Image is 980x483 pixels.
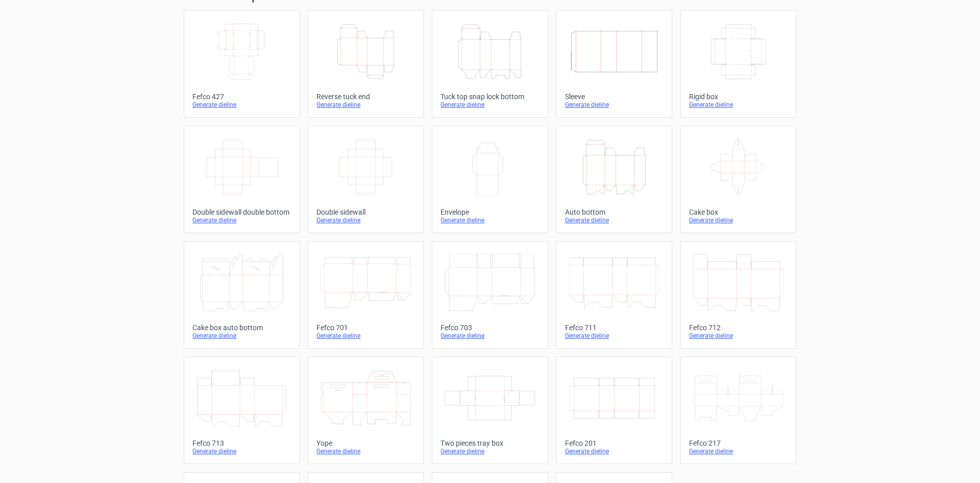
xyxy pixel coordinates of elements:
[192,93,291,101] div: Fefco 427
[440,216,539,224] div: Generate dieline
[565,216,664,224] div: Generate dieline
[689,216,788,224] div: Generate dieline
[432,126,548,233] a: EnvelopeGenerate dieline
[308,10,424,118] a: Reverse tuck endGenerate dieline
[565,332,664,340] div: Generate dieline
[316,93,415,101] div: Reverse tuck end
[440,324,539,332] div: Fefco 703
[556,357,672,464] a: Fefco 201Generate dieline
[440,439,539,447] div: Two pieces tray box
[689,93,788,101] div: Rigid box
[689,447,788,455] div: Generate dieline
[316,324,415,332] div: Fefco 701
[432,10,548,118] a: Tuck top snap lock bottomGenerate dieline
[565,93,664,101] div: Sleeve
[184,357,300,464] a: Fefco 713Generate dieline
[556,241,672,349] a: Fefco 711Generate dieline
[440,208,539,216] div: Envelope
[316,216,415,224] div: Generate dieline
[689,324,788,332] div: Fefco 712
[565,439,664,447] div: Fefco 201
[689,439,788,447] div: Fefco 217
[440,447,539,455] div: Generate dieline
[556,126,672,233] a: Auto bottomGenerate dieline
[680,10,796,118] a: Rigid boxGenerate dieline
[565,101,664,109] div: Generate dieline
[316,447,415,455] div: Generate dieline
[316,332,415,340] div: Generate dieline
[192,324,291,332] div: Cake box auto bottom
[689,208,788,216] div: Cake box
[432,357,548,464] a: Two pieces tray boxGenerate dieline
[192,208,291,216] div: Double sidewall double bottom
[565,447,664,455] div: Generate dieline
[192,447,291,455] div: Generate dieline
[680,126,796,233] a: Cake boxGenerate dieline
[689,332,788,340] div: Generate dieline
[192,332,291,340] div: Generate dieline
[689,101,788,109] div: Generate dieline
[440,332,539,340] div: Generate dieline
[308,357,424,464] a: YopeGenerate dieline
[192,439,291,447] div: Fefco 713
[308,241,424,349] a: Fefco 701Generate dieline
[680,357,796,464] a: Fefco 217Generate dieline
[184,10,300,118] a: Fefco 427Generate dieline
[432,241,548,349] a: Fefco 703Generate dieline
[316,439,415,447] div: Yope
[192,101,291,109] div: Generate dieline
[192,216,291,224] div: Generate dieline
[440,93,539,101] div: Tuck top snap lock bottom
[316,101,415,109] div: Generate dieline
[556,10,672,118] a: SleeveGenerate dieline
[308,126,424,233] a: Double sidewallGenerate dieline
[316,208,415,216] div: Double sidewall
[440,101,539,109] div: Generate dieline
[565,208,664,216] div: Auto bottom
[184,241,300,349] a: Cake box auto bottomGenerate dieline
[680,241,796,349] a: Fefco 712Generate dieline
[184,126,300,233] a: Double sidewall double bottomGenerate dieline
[565,324,664,332] div: Fefco 711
